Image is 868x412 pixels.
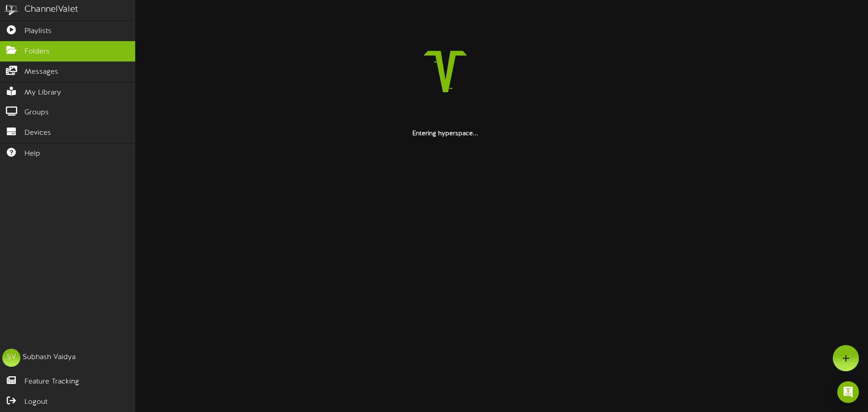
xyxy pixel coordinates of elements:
div: Open Intercom Messenger [837,381,859,403]
div: ChannelValet [24,3,78,16]
span: Feature Tracking [24,377,79,387]
span: Logout [24,397,47,407]
span: Folders [24,47,50,57]
span: Playlists [24,26,52,37]
img: loading-spinner-5.png [387,14,503,129]
div: Subhash Vaidya [23,352,75,363]
div: SV [2,349,20,367]
strong: Entering hyperspace... [412,130,478,137]
span: Devices [24,128,51,138]
span: Help [24,149,40,159]
span: Groups [24,108,49,118]
span: Messages [24,67,58,77]
span: My Library [24,88,61,98]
